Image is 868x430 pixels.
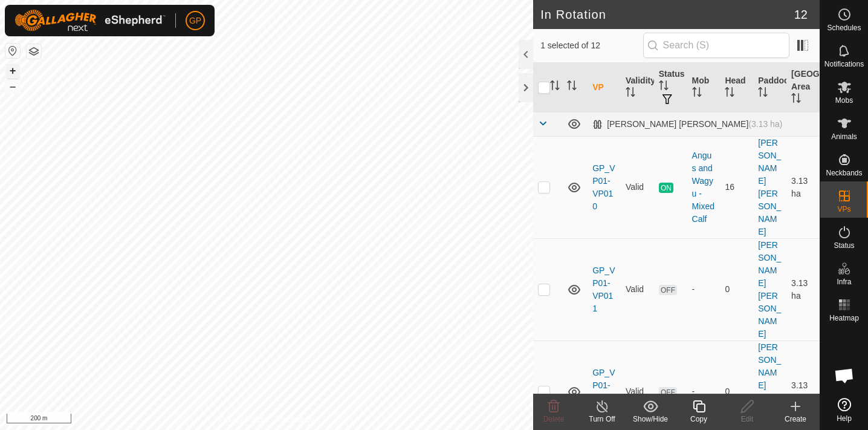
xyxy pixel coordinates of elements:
button: + [5,64,20,78]
span: GP [189,15,201,27]
span: OFF [659,285,677,295]
p-sorticon: Activate to sort [725,89,734,99]
td: 3.13 ha [786,136,820,238]
div: Show/Hide [626,414,675,425]
a: [PERSON_NAME] [PERSON_NAME] [758,138,781,236]
h2: In Rotation [540,7,794,22]
p-sorticon: Activate to sort [659,82,669,92]
span: (3.13 ha) [748,119,782,129]
th: VP [588,63,621,112]
p-sorticon: Activate to sort [567,82,577,92]
div: Edit [723,414,771,425]
th: Status [654,63,687,112]
span: Neckbands [826,169,862,177]
span: OFF [659,387,677,397]
p-sorticon: Activate to sort [550,82,560,92]
td: 0 [720,238,753,340]
span: ON [659,183,673,193]
span: VPs [837,206,850,213]
a: GP_VP01-VP012 [592,368,615,415]
div: [PERSON_NAME] [PERSON_NAME] [592,119,782,129]
p-sorticon: Activate to sort [758,89,768,99]
th: Mob [687,63,721,112]
span: Status [834,242,854,249]
span: Heatmap [829,314,859,322]
a: GP_VP01-VP011 [592,265,615,313]
th: Paddock [753,63,786,112]
span: Notifications [824,60,864,68]
a: [PERSON_NAME] [PERSON_NAME] [758,240,781,339]
div: Copy [675,414,723,425]
a: Contact Us [279,414,314,425]
img: Gallagher Logo [15,10,166,31]
td: 3.13 ha [786,238,820,340]
th: Validity [621,63,654,112]
div: Open chat [826,357,863,394]
div: - [692,385,716,398]
span: Mobs [835,97,853,104]
div: Angus and Wagyu - Mixed Calf [692,149,716,226]
span: 1 selected of 12 [540,39,643,52]
button: – [5,79,20,94]
td: Valid [621,238,654,340]
div: Turn Off [578,414,626,425]
th: [GEOGRAPHIC_DATA] Area [786,63,820,112]
button: Map Layers [27,44,41,59]
td: Valid [621,136,654,238]
div: - [692,283,716,296]
input: Search (S) [643,33,789,58]
a: GP_VP01-VP010 [592,163,615,211]
span: Schedules [827,24,861,31]
span: 12 [794,5,808,24]
div: Create [771,414,820,425]
span: Help [837,415,852,422]
th: Head [720,63,753,112]
p-sorticon: Activate to sort [692,89,702,99]
a: Privacy Policy [219,414,264,425]
span: Animals [831,133,857,140]
span: Delete [543,415,565,423]
td: 16 [720,136,753,238]
button: Reset Map [5,44,20,58]
p-sorticon: Activate to sort [626,89,635,99]
span: Infra [837,278,851,285]
p-sorticon: Activate to sort [791,95,801,105]
a: Help [820,393,868,427]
